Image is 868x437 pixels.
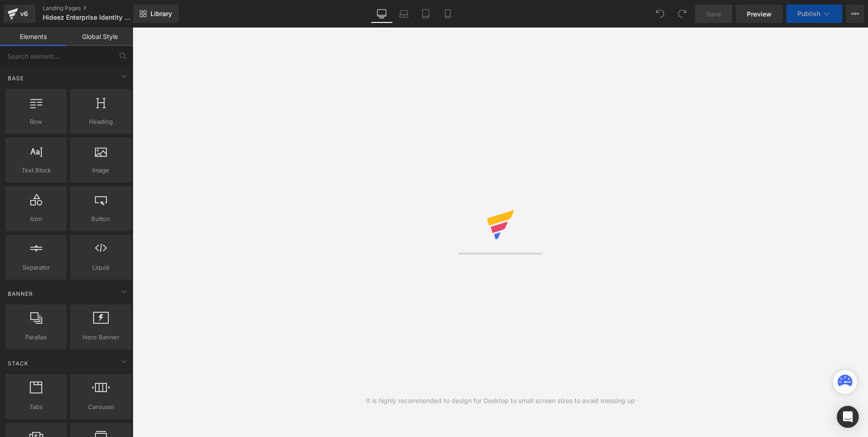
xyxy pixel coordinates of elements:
span: Text Block [8,166,64,175]
a: New Library [133,5,178,23]
span: Banner [7,289,34,298]
a: Desktop [371,5,393,23]
span: Heading [73,117,128,127]
button: Undo [651,5,669,23]
span: Button [73,214,128,224]
span: Publish [797,10,820,17]
div: Open Intercom Messenger [837,406,859,428]
span: Separator [8,263,64,272]
a: Tablet [415,5,437,23]
span: Row [8,117,64,127]
a: Landing Pages [43,5,148,12]
span: Stack [7,359,29,368]
div: It is highly recommended to design for Desktop to small screen sizes to avoid messing up [366,396,635,406]
button: Publish [786,5,842,23]
button: More [846,5,864,23]
a: Laptop [393,5,415,23]
span: Parallax [8,332,64,342]
button: Redo [673,5,691,23]
span: Save [706,9,721,19]
span: Liquid [73,263,128,272]
span: Carousel [73,402,128,412]
a: Mobile [437,5,459,23]
span: Hero Banner [73,332,128,342]
span: Image [73,166,128,175]
a: Preview [736,5,783,23]
span: Icon [8,214,64,224]
div: v6 [18,8,30,20]
span: Base [7,74,25,83]
a: Global Style [67,28,133,46]
span: Hideez Enterprise Identity Service [43,14,131,21]
span: Tabs [8,402,64,412]
span: Library [150,10,172,18]
a: v6 [4,5,35,23]
span: Preview [747,9,772,19]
